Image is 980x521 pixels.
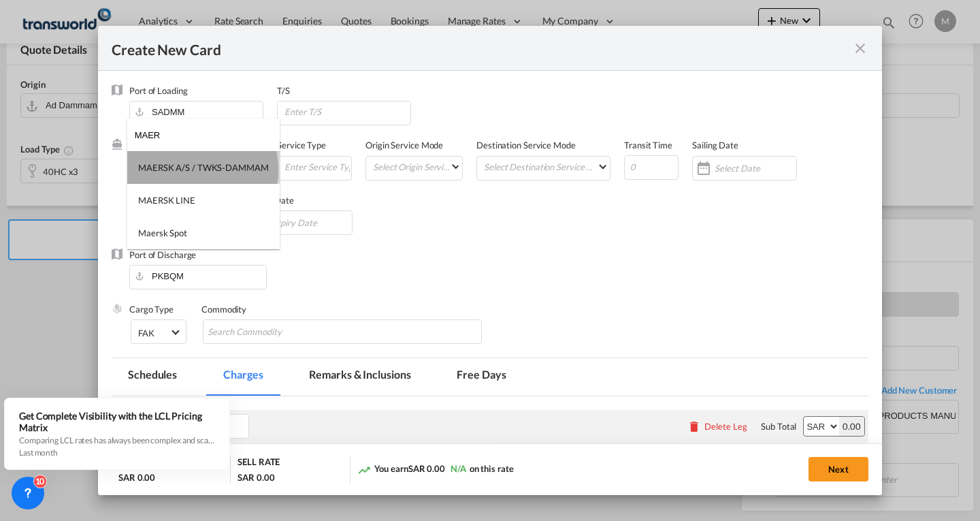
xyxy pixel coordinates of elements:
input: Select Liner [135,119,280,151]
md-option: Maersk Spot [127,217,280,249]
md-option: MAERSK LINE [127,184,280,217]
div: MAERSK A/S / TWKS-DAMMAM [138,161,269,174]
div: Maersk Spot [138,227,187,239]
md-option: MAERSK A/S / TWKS-DAMMAM [127,151,280,184]
div: MAERSK LINE [138,194,195,206]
